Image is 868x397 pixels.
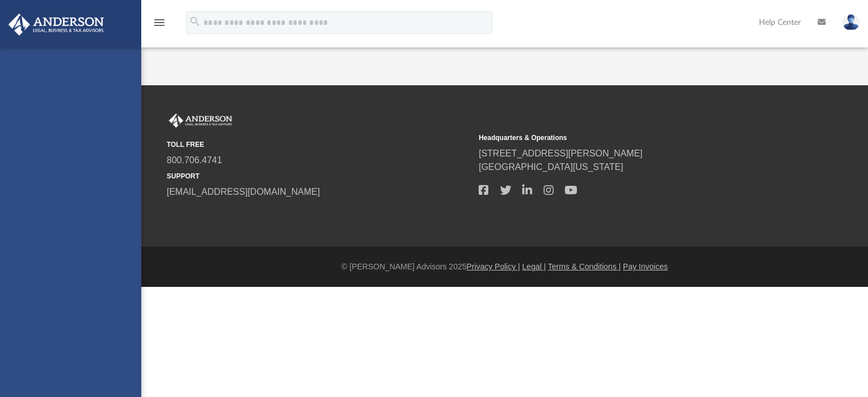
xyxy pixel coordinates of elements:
a: [GEOGRAPHIC_DATA][US_STATE] [479,162,623,172]
img: Anderson Advisors Platinum Portal [167,114,235,128]
div: © [PERSON_NAME] Advisors 2025 [141,261,868,273]
small: SUPPORT [167,171,471,181]
a: [EMAIL_ADDRESS][DOMAIN_NAME] [167,187,320,197]
i: menu [153,16,166,29]
a: Privacy Policy | [467,262,520,271]
img: Anderson Advisors Platinum Portal [5,14,107,36]
a: 800.706.4741 [167,155,222,165]
a: [STREET_ADDRESS][PERSON_NAME] [479,149,643,158]
small: Headquarters & Operations [479,133,783,143]
small: TOLL FREE [167,139,471,150]
i: search [189,15,201,28]
img: User Pic [843,14,860,30]
a: menu [153,21,166,29]
a: Legal | [522,262,546,271]
a: Terms & Conditions | [548,262,621,271]
a: Pay Invoices [623,262,667,271]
